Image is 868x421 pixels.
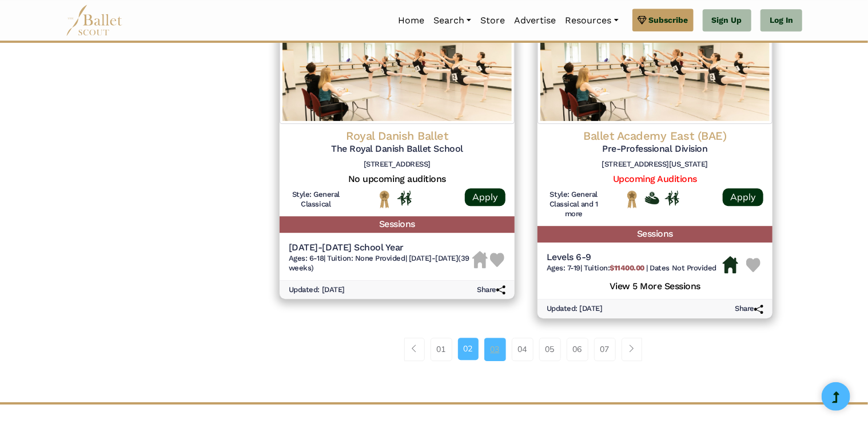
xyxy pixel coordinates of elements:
img: Logo [537,10,773,124]
img: In Person [665,191,679,205]
h5: Pre-Professional Division [547,143,763,155]
a: Subscribe [632,9,694,31]
h6: Updated: [DATE] [547,304,603,314]
span: Ages: 7-19 [547,264,580,272]
a: Store [476,9,509,33]
a: 05 [539,338,561,361]
h5: The Royal Danish Ballet School [289,143,505,155]
h6: | | [547,264,716,273]
h6: Share [735,304,763,314]
h5: Sessions [537,226,773,242]
h6: | | [289,254,472,273]
a: Log In [761,9,802,32]
img: Offers Financial Aid [645,192,659,204]
h6: Style: General Classical and 1 more [547,190,601,219]
a: 03 [484,338,506,361]
span: Tuition: [584,264,646,272]
a: Resources [560,9,623,33]
img: Heart [746,258,761,272]
span: Ages: 6-18 [289,254,324,262]
a: 01 [431,338,452,361]
img: Housing Unavailable [472,251,488,268]
a: 04 [512,338,533,361]
a: Apply [465,188,505,206]
img: Housing Available [723,256,738,273]
h6: Style: General Classical [289,190,343,209]
a: Search [429,9,476,33]
h5: Sessions [280,216,515,233]
h6: [STREET_ADDRESS] [289,160,505,169]
a: 02 [458,338,479,359]
a: Home [393,9,429,33]
b: $11400.00 [610,264,644,272]
a: Apply [723,188,763,206]
img: National [625,190,639,208]
nav: Page navigation example [404,338,648,361]
span: Tuition: None Provided [327,254,405,262]
span: Subscribe [649,14,688,26]
h5: No upcoming auditions [289,173,505,185]
span: Dates Not Provided [650,264,716,272]
span: [DATE]-[DATE] (39 weeks) [289,254,469,272]
a: Sign Up [703,9,751,32]
img: National [377,190,392,208]
h5: Levels 6-9 [547,252,716,264]
h4: Ballet Academy East (BAE) [547,128,763,143]
img: In Person [397,191,412,205]
a: Advertise [509,9,560,33]
img: Logo [280,10,515,124]
img: Heart [490,253,504,267]
h6: [STREET_ADDRESS][US_STATE] [547,160,763,169]
h5: [DATE]-[DATE] School Year [289,242,472,254]
h4: Royal Danish Ballet [289,128,505,143]
h6: Updated: [DATE] [289,285,345,295]
h6: Share [477,285,505,295]
h5: View 5 More Sessions [547,278,763,293]
a: 07 [594,338,616,361]
img: gem.svg [638,14,647,26]
a: Upcoming Auditions [613,173,697,184]
a: 06 [567,338,588,361]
